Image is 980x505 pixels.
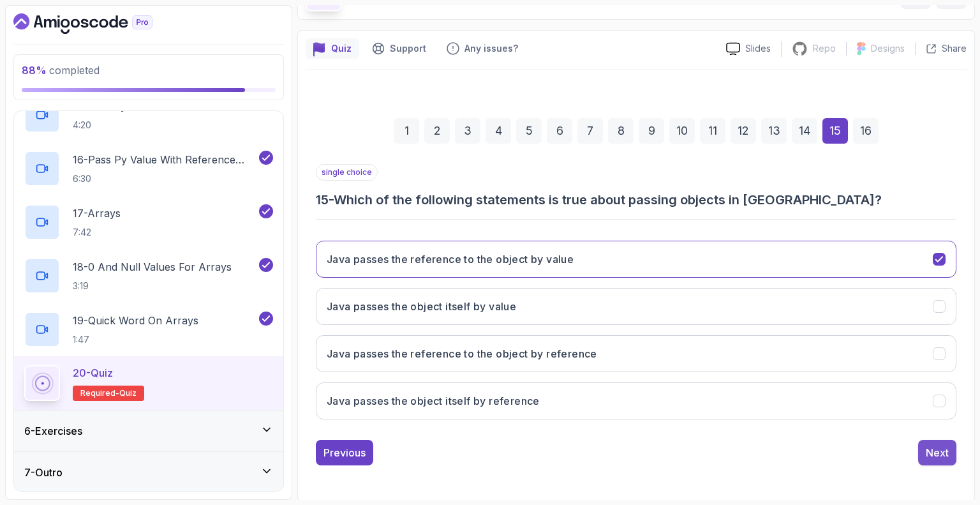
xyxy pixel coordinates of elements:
[731,118,756,144] div: 12
[316,241,956,278] button: Java passes the reference to the object by value
[486,118,511,144] div: 4
[316,382,956,419] button: Java passes the object itself by reference
[918,440,956,465] button: Next
[73,226,121,239] p: 7:42
[316,191,956,209] h3: 15 - Which of the following statements is true about passing objects in [GEOGRAPHIC_DATA]?
[73,259,232,275] p: 18 - 0 And Null Values For Arrays
[323,445,366,460] div: Previous
[24,258,273,294] button: 18-0 And Null Values For Arrays3:19
[327,252,574,267] h3: Java passes the reference to the object by value
[327,299,516,314] h3: Java passes the object itself by value
[327,346,597,361] h3: Java passes the reference to the object by reference
[119,388,137,398] span: quiz
[24,151,273,186] button: 16-Pass Py Value With Reference Types6:30
[73,333,198,346] p: 1:47
[24,312,273,347] button: 19-Quick Word On Arrays1:47
[73,172,256,185] p: 6:30
[871,42,905,55] p: Designs
[14,411,283,451] button: 6-Exercises
[14,452,283,493] button: 7-Outro
[316,288,956,325] button: Java passes the object itself by value
[73,365,113,381] p: 20 - Quiz
[306,38,359,59] button: quiz button
[700,118,725,144] div: 11
[316,440,373,465] button: Previous
[24,204,273,240] button: 17-Arrays7:42
[73,313,198,328] p: 19 - Quick Word On Arrays
[915,42,967,55] button: Share
[716,42,781,56] a: Slides
[455,118,480,144] div: 3
[22,64,47,77] span: 88 %
[761,118,787,144] div: 13
[942,42,967,55] p: Share
[73,152,256,167] p: 16 - Pass Py Value With Reference Types
[73,119,230,132] p: 4:20
[22,64,100,77] span: completed
[547,118,572,144] div: 6
[73,206,121,221] p: 17 - Arrays
[24,423,82,439] h3: 6 - Exercises
[327,393,540,409] h3: Java passes the object itself by reference
[926,445,949,460] div: Next
[331,42,352,55] p: Quiz
[822,118,848,144] div: 15
[13,13,182,34] a: Dashboard
[669,118,695,144] div: 10
[439,38,526,59] button: Feedback button
[394,118,419,144] div: 1
[639,118,664,144] div: 9
[813,42,836,55] p: Repo
[792,118,817,144] div: 14
[364,38,434,59] button: Support button
[24,97,273,133] button: 15-Pass Py Value With Primitives4:20
[316,335,956,372] button: Java passes the reference to the object by reference
[73,280,232,292] p: 3:19
[745,42,771,55] p: Slides
[424,118,450,144] div: 2
[24,465,63,480] h3: 7 - Outro
[464,42,518,55] p: Any issues?
[577,118,603,144] div: 7
[390,42,426,55] p: Support
[80,388,119,398] span: Required-
[24,365,273,401] button: 20-QuizRequired-quiz
[853,118,879,144] div: 16
[608,118,634,144] div: 8
[516,118,542,144] div: 5
[316,164,378,181] p: single choice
